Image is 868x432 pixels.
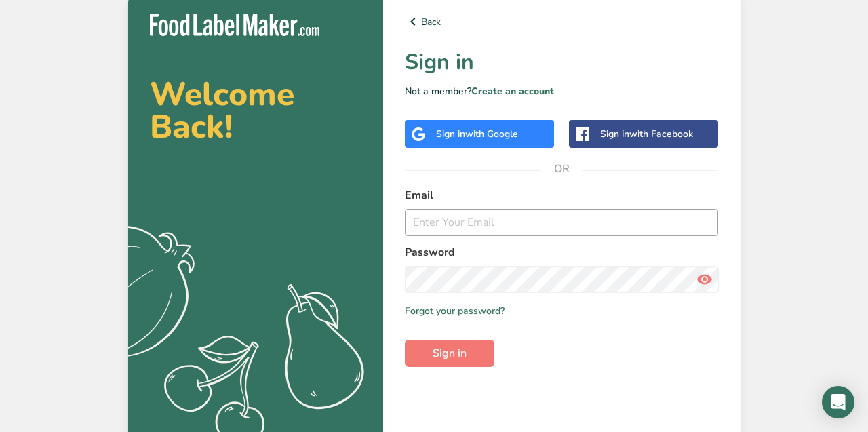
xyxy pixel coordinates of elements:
[433,345,467,361] span: Sign in
[405,340,494,367] button: Sign in
[471,85,554,98] a: Create an account
[541,149,582,189] span: OR
[600,127,693,141] div: Sign in
[405,46,719,79] h1: Sign in
[405,209,719,236] input: Enter Your Email
[150,14,319,36] img: Food Label Maker
[436,127,518,141] div: Sign in
[405,244,719,260] label: Password
[405,84,719,98] p: Not a member?
[405,304,505,318] a: Forgot your password?
[629,127,693,140] span: with Facebook
[822,386,854,418] div: Open Intercom Messenger
[405,14,719,30] a: Back
[465,127,518,140] span: with Google
[405,187,719,203] label: Email
[150,78,361,143] h2: Welcome Back!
